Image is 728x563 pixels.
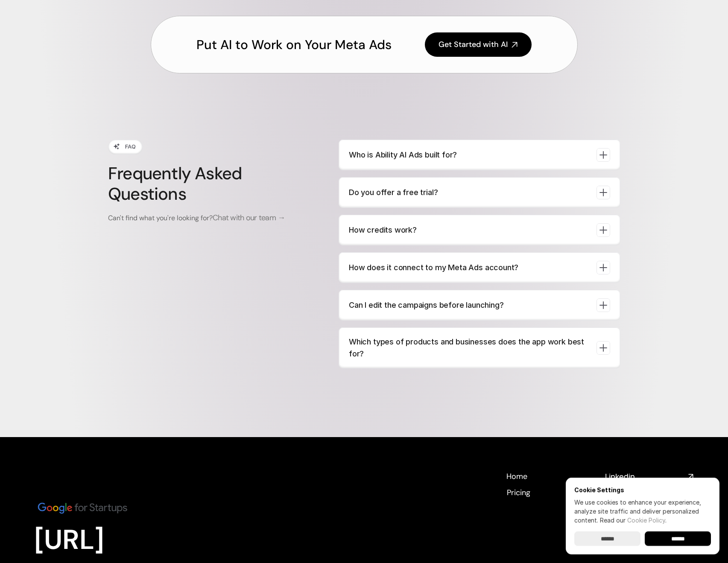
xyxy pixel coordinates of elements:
p: FAQ [125,142,136,151]
h3: Frequently Asked Questions [108,163,304,204]
p: Who is Ability AI Ads built for? [349,149,590,161]
h4: Get Started with AI [439,39,508,50]
span: Read our . [600,516,667,524]
span: Chat with our team → [213,213,285,223]
h4: Home [506,471,527,482]
h4: Linkedin [605,471,684,482]
p: Can I edit the campaigns before launching? [349,299,590,311]
a: Linkedin [605,471,694,482]
h6: Cookie Settings [574,486,711,493]
p: We use cookies to enhance your experience, analyze site traffic and deliver personalized content. [574,498,711,525]
p: Can't find what you're looking for? [108,213,304,223]
a: Get Started with AI [425,32,532,57]
h2: Put AI to Work on Your Meta Ads [196,36,392,54]
a: Home [506,471,528,481]
a: Chat with our team → [213,213,285,222]
nav: Footer navigation [506,471,595,497]
a: Pricing [506,487,531,497]
p: Do you offer a free trial? [349,187,590,198]
h4: Pricing [507,487,530,498]
p: Which types of products and businesses does the app work best for? [349,336,590,360]
p: How credits work? [349,224,590,236]
a: Cookie Policy [627,516,665,524]
h1: [URL] [34,524,269,557]
nav: Social media links [605,471,694,517]
p: How does it connect to my Meta Ads account? [349,262,590,274]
